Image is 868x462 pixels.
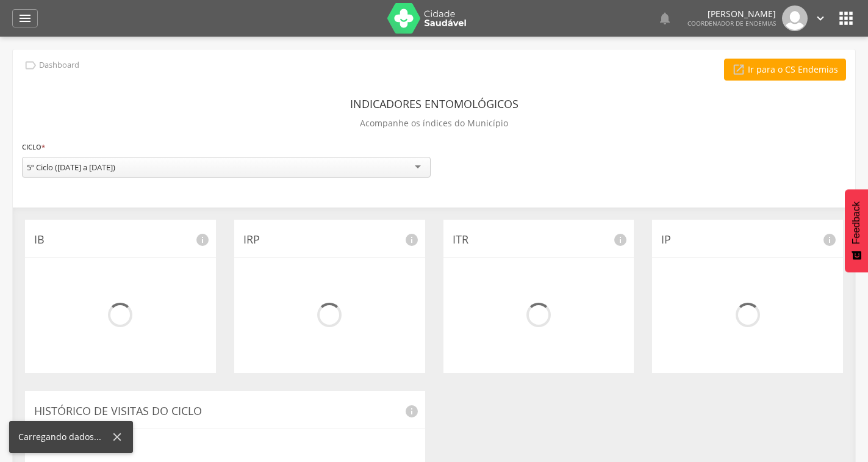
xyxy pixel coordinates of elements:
[34,232,207,248] p: IB
[24,59,37,72] i: 
[658,5,672,31] a: 
[851,201,862,244] span: Feedback
[658,11,672,26] i: 
[350,93,518,115] header: Indicadores Entomológicos
[732,63,745,76] i: 
[27,162,115,173] div: 5º Ciclo ([DATE] a [DATE])
[18,431,110,443] div: Carregando dados...
[613,233,628,247] i: info
[195,233,210,247] i: info
[18,11,32,26] i: 
[814,5,827,31] a: 
[836,9,856,28] i: 
[845,189,868,272] button: Feedback - Mostrar pesquisa
[404,404,419,419] i: info
[22,140,45,154] label: Ciclo
[687,19,776,27] span: Coordenador de Endemias
[404,233,419,247] i: info
[34,403,416,419] p: Histórico de Visitas do Ciclo
[12,9,38,27] a: 
[243,232,416,248] p: IRP
[822,233,837,247] i: info
[661,232,834,248] p: IP
[39,60,79,70] p: Dashboard
[687,10,776,18] p: [PERSON_NAME]
[360,115,508,132] p: Acompanhe os índices do Município
[453,232,625,248] p: ITR
[814,12,827,25] i: 
[724,59,846,81] a: Ir para o CS Endemias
